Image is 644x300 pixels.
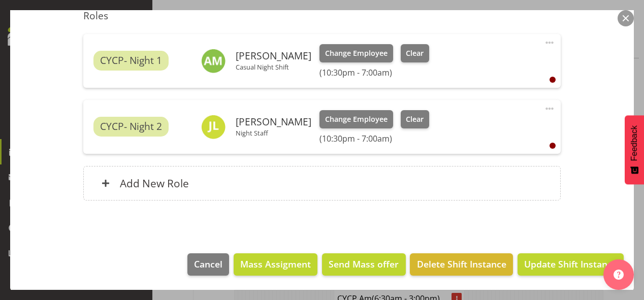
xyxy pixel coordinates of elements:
[187,253,229,276] button: Cancel
[319,68,429,78] h6: (10:30pm - 7:00am)
[625,115,644,184] button: Feedback - Show survey
[406,48,424,59] span: Clear
[201,49,226,73] img: andrea-mcmurray11795.jpg
[518,253,624,276] button: Update Shift Instance
[236,50,311,61] h6: [PERSON_NAME]
[100,53,162,68] span: CYCP- Night 1
[524,257,617,271] span: Update Shift Instance
[240,257,311,271] span: Mass Assigment
[201,115,226,139] img: jay-lowe9524.jpg
[322,253,405,276] button: Send Mass offer
[319,110,393,128] button: Change Employee
[100,119,162,134] span: CYCP- Night 2
[550,77,556,83] div: User is clocked out
[630,125,639,161] span: Feedback
[234,253,317,276] button: Mass Assigment
[614,270,624,280] img: help-xxl-2.png
[120,177,189,190] h6: Add New Role
[410,253,512,276] button: Delete Shift Instance
[83,10,560,22] h5: Roles
[401,110,430,128] button: Clear
[325,114,388,125] span: Change Employee
[319,44,393,62] button: Change Employee
[194,257,222,271] span: Cancel
[236,129,311,137] p: Night Staff
[417,257,506,271] span: Delete Shift Instance
[329,257,399,271] span: Send Mass offer
[319,134,429,144] h6: (10:30pm - 7:00am)
[325,48,388,59] span: Change Employee
[406,114,424,125] span: Clear
[236,63,311,71] p: Casual Night Shift
[550,143,556,149] div: User is clocked out
[401,44,430,62] button: Clear
[236,116,311,127] h6: [PERSON_NAME]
